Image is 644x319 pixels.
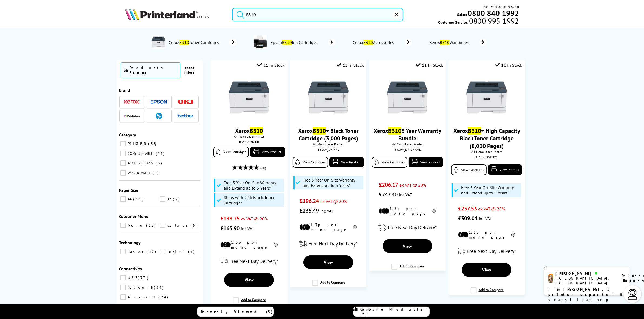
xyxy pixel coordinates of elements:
[468,127,481,135] mark: B310
[324,260,333,265] span: View
[257,62,285,68] div: 11 In Stock
[548,274,553,283] img: amy-livechat.png
[293,142,364,146] span: A4 Mono Laser Printer
[300,207,319,214] span: £235.49
[127,223,146,228] span: Mono
[160,249,165,254] input: Inkjet 5
[220,215,240,222] span: £138.25
[428,39,487,46] a: XeroxB310Warranties
[471,287,504,298] label: Add to Compare
[151,100,167,104] img: Epson
[241,226,254,231] span: inc VAT
[309,240,357,247] span: Free Next Day Delivery*
[383,239,432,253] a: View
[451,244,522,259] div: modal_delivery
[127,249,146,254] span: Laser
[428,40,471,45] span: Xerox Warranties
[399,192,412,197] span: inc VAT
[300,222,357,232] li: 1.3p per mono page
[372,220,443,235] div: modal_delivery
[308,77,349,118] img: XeroxB310-Front-Main-Small.jpg
[320,199,347,204] span: ex VAT @ 20%
[468,8,519,18] b: 0800 840 1992
[451,164,487,175] a: View Cartridges
[120,196,126,202] input: A4 36
[453,155,521,159] div: B310V_DNIHKVL
[127,151,155,156] span: CONSUMABLE
[409,157,443,167] a: View Product
[253,35,267,49] img: C11CA67701BY-conspage.jpg
[127,197,133,202] span: A4
[379,191,398,198] span: £247.40
[440,40,450,45] mark: B310
[127,295,158,300] span: Airprint
[127,141,148,146] span: PRINTER
[458,215,477,222] span: £309.04
[119,88,130,93] span: Brand
[467,11,519,16] a: 0800 840 1992
[270,40,320,45] span: Epson Ink Cartridges
[215,140,283,144] div: B310V_DNIUK
[250,127,263,135] mark: B310
[124,68,128,73] span: 56
[556,276,615,286] div: [GEOGRAPHIC_DATA], [GEOGRAPHIC_DATA]
[160,223,165,228] input: Colour 6
[232,8,403,21] input: Search product or brand
[300,197,319,204] span: £196.24
[224,273,274,287] a: View
[179,40,189,45] mark: B310
[294,147,362,152] div: B310V_DNIKVL
[188,249,196,254] span: 5
[120,285,126,290] input: Network 34
[119,240,141,245] span: Technology
[391,264,424,274] label: Add to Compare
[353,307,430,317] a: Compare Products (2)
[166,223,190,228] span: Colour
[483,4,519,9] span: Mon - Fri 9:00am - 5:30pm
[197,307,274,317] a: Recently Viewed (5)
[168,35,237,50] a: XeroxB310Toner Cartridges
[372,142,443,146] span: A4 Mono Laser Printer
[458,205,477,212] span: £257.53
[388,127,401,135] mark: B310
[627,289,638,300] img: user-headset-light.svg
[352,39,412,46] a: XeroxB310Accessories
[130,65,177,75] div: Products Found
[548,287,626,313] p: of 8 years! I can help you choose the right product
[399,182,426,188] span: ex VAT @ 20%
[461,185,520,196] span: Free 3 Year On-Site Warranty and Extend up to 5 Years*
[120,170,126,176] input: WARRANTY 1
[403,243,412,249] span: View
[147,249,157,254] span: 32
[173,197,181,202] span: 2
[352,40,397,45] span: Xerox Accessories
[451,150,522,154] span: A4 Mono Laser Printer
[229,77,269,118] img: XeroxB310-Front-Main-Small.jpg
[159,295,170,300] span: 24
[482,267,491,273] span: View
[495,62,522,68] div: 11 In Stock
[138,275,150,280] span: 37
[127,161,155,166] span: ACCESSORY
[133,197,145,202] span: 36
[213,147,249,157] a: View Cartridges
[374,127,441,142] a: XeroxB3103 Year Warranty Bundle
[120,151,126,156] input: CONSUMABLE 14
[177,100,194,104] img: OKI
[146,223,157,228] span: 32
[336,62,364,68] div: 11 In Stock
[120,249,126,254] input: Laser 32
[467,248,516,254] span: Free Next Day Delivery*
[229,258,278,264] span: Free Next Day Delivery*
[379,181,398,188] span: £206.17
[125,8,225,21] a: Printerland Logo
[488,164,522,175] a: View Product
[457,12,467,17] span: Sales:
[190,223,199,228] span: 6
[127,285,154,290] span: Network
[556,271,615,276] div: [PERSON_NAME]
[373,147,442,152] div: B310V_DNIUKWVL
[241,216,268,221] span: ex VAT @ 20%
[148,141,158,146] span: 38
[120,275,126,280] input: USB 37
